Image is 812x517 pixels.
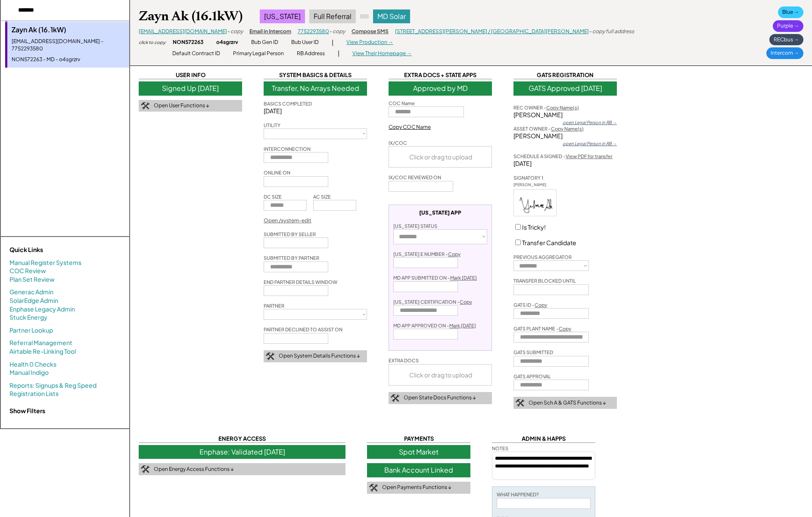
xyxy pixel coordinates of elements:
div: SUBMITTED BY PARTNER [264,255,319,261]
div: PREVIOUS AGGREGATOR [513,254,572,260]
div: [US_STATE] CERTIFICATION - [393,299,472,305]
div: RB Address [297,50,325,57]
div: [DATE] [513,159,617,168]
div: Email in Intercom [249,28,291,35]
div: [DATE] [264,107,367,115]
div: [US_STATE] STATUS [393,223,437,229]
div: NOTES [492,445,508,452]
div: | [338,49,339,58]
div: [PERSON_NAME] [513,111,617,119]
a: 7752293580 [298,28,329,34]
div: Spot Market [367,445,470,459]
a: Plan Set Review [9,275,55,284]
div: Open /system-edit [264,217,311,224]
div: Enphase: Validated [DATE] [139,445,345,459]
img: tool-icon.png [391,394,399,402]
div: Open State Docs Functions ↓ [404,394,476,402]
div: DC SIZE [264,193,282,200]
div: Approved by MD [389,81,492,95]
a: Health 0 Checks [9,360,56,369]
img: tool-icon.png [141,465,149,473]
div: GATS REGISTRATION [513,71,617,79]
div: View Production → [346,39,393,46]
a: Registration Lists [9,389,59,398]
div: Transfer, No Arrays Needed [264,81,367,95]
div: NON572263 [173,39,203,46]
div: EXTRA DOCS + STATE APPS [389,71,492,79]
div: [US_STATE] E NUMBER - [393,251,460,257]
div: [PERSON_NAME] [513,132,617,140]
div: RECbus → [769,34,803,46]
div: Full Referral [309,9,356,23]
div: SCHEDULE A SIGNED - [513,153,613,159]
div: Zayn Ak (16.1kW) [139,8,243,25]
u: Copy [535,302,547,308]
a: Reports: Signups & Reg Speed [9,381,96,390]
div: NON572263 - MD - o4sgrzrv [12,56,125,63]
a: COC Review [9,267,46,275]
img: tool-icon.png [141,102,149,110]
div: REC OWNER - [513,104,579,111]
div: Zayn Ak (16.1kW) [12,25,125,34]
a: Manual Register Systems [9,258,81,267]
div: ADMIN & HAPPS [492,435,595,443]
div: BASICS COMPLETED [264,100,312,107]
div: UTILITY [264,122,280,128]
img: tool-icon.png [516,399,524,407]
u: Mark [DATE] [450,275,477,280]
div: GATS SUBMITTED [513,349,553,355]
a: [EMAIL_ADDRESS][DOMAIN_NAME] [139,28,227,34]
div: GATS Approved [DATE] [513,81,617,95]
div: click to copy: [139,39,166,45]
div: Compose SMS [352,28,389,35]
div: [EMAIL_ADDRESS][DOMAIN_NAME] - 7752293580 [12,38,125,53]
div: Quick Links [9,246,96,254]
div: - copy [227,28,243,35]
div: Open Sch A & GATS Functions ↓ [529,399,606,407]
div: - copy [329,28,345,35]
div: EXTRA DOCS [389,357,419,364]
a: Generac Admin [9,288,53,296]
u: Copy [448,251,460,257]
div: MD APP APPROVED ON - [393,322,476,329]
label: Transfer Candidate [522,239,576,246]
div: [US_STATE] [260,9,305,23]
u: Copy Name(s) [546,105,579,110]
div: SYSTEM BASICS & DETAILS [264,71,367,79]
div: Click or drag to upload [389,146,492,167]
a: Enphase Legacy Admin [9,305,75,314]
div: Bub User ID [291,39,319,46]
div: AC SIZE [313,193,331,200]
div: Copy COC Name [389,124,431,131]
div: PARTNER [264,302,284,309]
div: IX/COC [389,140,407,146]
div: MD Solar [373,9,410,23]
div: ENERGY ACCESS [139,435,345,443]
div: | [332,38,333,47]
a: Referral Management [9,339,72,347]
div: GATS ID - [513,302,547,308]
a: View PDF for transfer [566,153,613,159]
div: GATS APPROVAL [513,373,551,380]
div: o4sgrzrv [216,39,238,46]
u: Mark [DATE] [449,323,476,328]
div: GATS PLANT NAME - [513,325,571,332]
div: Default Contract ID [172,50,220,57]
a: Airtable Re-Linking Tool [9,347,76,356]
div: open Legal Person in RB → [563,119,617,125]
div: END PARTNER DETAILS WINDOW [264,279,337,285]
div: COC Name [389,100,415,106]
div: Blue → [778,6,803,18]
div: ASSET OWNER - [513,125,584,132]
div: TRANSFER BLOCKED UNTIL [513,277,576,284]
u: Copy [559,326,571,331]
div: Purple → [773,20,803,32]
div: SUBMITTED BY SELLER [264,231,316,237]
div: Bank Account Linked [367,463,470,477]
div: INTERCONNECTION [264,146,311,152]
div: - copy full address [589,28,634,35]
a: [STREET_ADDRESS][PERSON_NAME] / [GEOGRAPHIC_DATA][PERSON_NAME] [395,28,589,34]
label: Is Tricky! [522,223,546,231]
div: [US_STATE] APP [419,209,461,216]
div: Open Energy Access Functions ↓ [154,466,234,473]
